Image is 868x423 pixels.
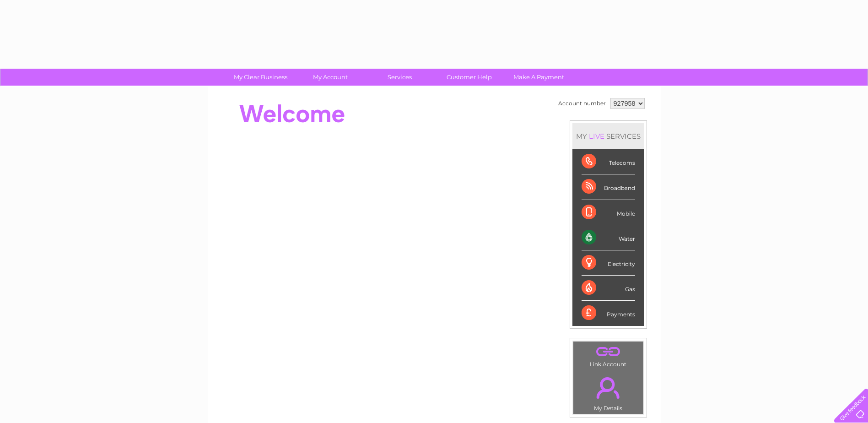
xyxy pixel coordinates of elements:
[572,123,644,149] div: MY SERVICES
[587,132,606,141] div: LIVE
[582,250,635,276] div: Electricity
[582,149,635,174] div: Telecoms
[573,341,644,370] td: Link Account
[292,69,368,86] a: My Account
[582,276,635,301] div: Gas
[431,69,507,86] a: Customer Help
[362,69,437,86] a: Services
[556,96,608,111] td: Account number
[501,69,577,86] a: Make A Payment
[576,372,641,404] a: .
[223,69,298,86] a: My Clear Business
[582,174,635,200] div: Broadband
[573,369,644,414] td: My Details
[576,344,641,360] a: .
[582,301,635,325] div: Payments
[582,200,635,225] div: Mobile
[582,225,635,250] div: Water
